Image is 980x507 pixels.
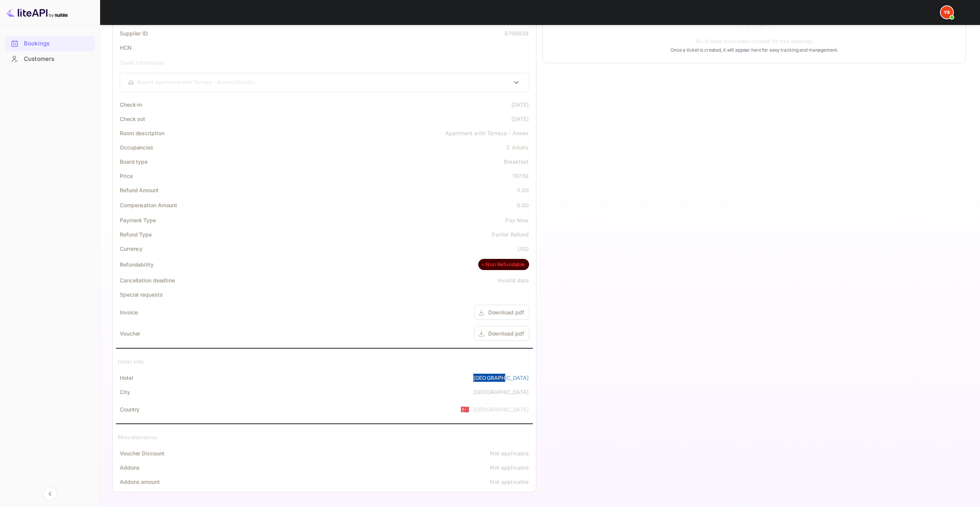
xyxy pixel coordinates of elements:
img: LiteAPI logo [6,6,68,18]
div: Refund Type [120,230,152,238]
div: 0.00 [517,186,529,194]
div: Currency [120,245,142,253]
button: Collapse navigation [43,487,57,501]
p: No tickets have been created for this booking. [696,37,813,45]
div: Customers [24,55,91,64]
div: 9709838 [504,29,529,37]
div: Not applicable [490,449,529,457]
div: Compensation Amount [120,201,177,209]
div: Country [120,405,139,413]
div: HCN [120,44,132,52]
img: Yandex Support [941,6,953,18]
div: 0.00 [517,201,529,209]
a: [GEOGRAPHIC_DATA] [473,374,529,382]
div: Download pdf [488,308,524,316]
div: [DATE] [511,101,529,109]
div: 197.56 [513,172,529,180]
div: City [120,388,130,396]
a: Customers [5,52,95,66]
div: Check-in [120,101,142,109]
div: Addons amount [120,478,160,486]
div: Cancellation deadline [120,276,175,284]
div: Board type [120,158,147,166]
div: [GEOGRAPHIC_DATA] [473,388,529,396]
div: Check out [120,115,145,123]
div: Payment Type [120,216,156,224]
div: Bookings [24,39,91,48]
div: Price [120,172,133,180]
p: Guest Information [120,59,529,67]
div: Pay Now [505,216,529,224]
div: Miscellaneous [118,433,157,441]
div: Non Refundable [480,261,525,269]
div: Refund Amount [120,186,159,194]
p: Once a ticket is created, it will appear here for easy tracking and management. [640,47,869,54]
div: Customers [5,52,95,67]
div: Invalid date [498,276,529,284]
div: USD [518,245,529,253]
div: Not applicable [490,463,529,472]
div: Partial Refund [492,230,529,238]
div: 2 Adults [506,143,529,151]
a: Bookings [5,36,95,50]
div: Voucher Discount [120,449,164,457]
div: Hotel [120,374,133,382]
p: Room 1 - Apartment with Terrace - Annex ( 2 Adults ) [137,79,255,86]
div: Room description [120,129,164,137]
div: Addons [120,463,139,472]
div: Refundability [120,260,154,269]
div: Apartment with Terrace - Annex [445,129,529,137]
div: Not applicable [490,478,529,486]
div: Voucher [120,329,140,337]
div: Hotel Info [118,358,144,366]
div: [DATE] [511,115,529,123]
div: Breakfast [504,158,529,166]
div: Supplier ID [120,29,148,37]
div: Download pdf [488,329,524,337]
div: Room1-Apartment with Terrace - Annex(2Adults) [120,73,529,92]
div: Special requests [120,290,162,299]
div: Bookings [5,36,95,51]
div: Invoice [120,308,138,316]
div: [GEOGRAPHIC_DATA] [473,405,529,413]
div: Occupancies [120,143,153,151]
span: United States [461,402,469,416]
